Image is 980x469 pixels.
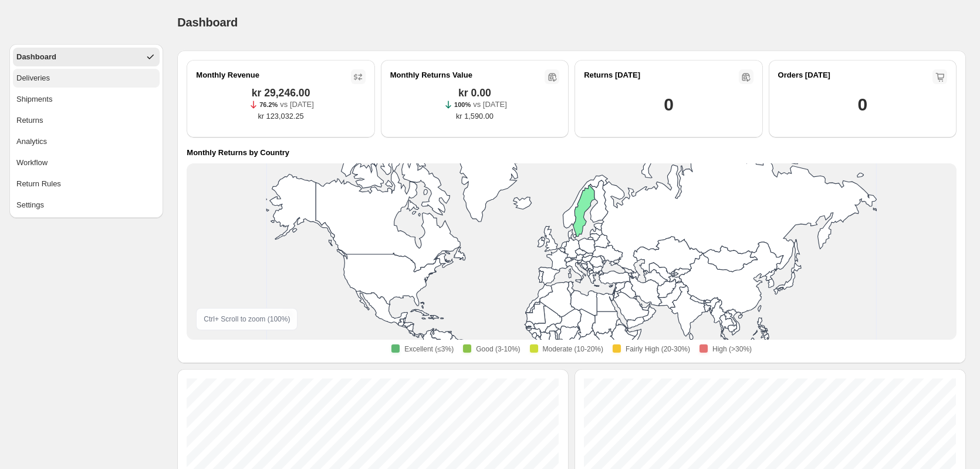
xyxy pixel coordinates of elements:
span: Excellent (≤3%) [404,344,454,354]
span: Settings [16,199,44,211]
span: kr 123,032.25 [258,110,303,122]
span: Dashboard [177,16,238,29]
span: kr 0.00 [458,87,491,99]
h2: Monthly Revenue [196,69,259,81]
button: Settings [13,196,160,215]
span: 100% [454,101,471,108]
h1: 0 [858,93,867,116]
span: Shipments [16,93,52,105]
span: Good (3-10%) [476,344,520,354]
h4: Monthly Returns by Country [187,147,289,159]
span: Returns [16,115,43,126]
h2: Returns [DATE] [584,69,640,81]
p: vs [DATE] [473,99,507,110]
h2: Monthly Returns Value [390,69,472,81]
span: Dashboard [16,51,56,63]
div: Ctrl + Scroll to zoom ( 100 %) [196,308,298,330]
span: 76.2% [259,101,278,108]
span: Fairly High (20-30%) [626,344,690,354]
span: kr 29,246.00 [252,87,310,99]
button: Analytics [13,132,160,151]
p: vs [DATE] [280,99,314,110]
span: Deliveries [16,72,50,84]
h1: 0 [664,93,673,116]
button: Shipments [13,90,160,109]
button: Dashboard [13,48,160,66]
span: kr 1,590.00 [456,110,494,122]
span: Return Rules [16,178,61,190]
button: Returns [13,111,160,130]
button: Workflow [13,153,160,172]
span: Moderate (10-20%) [543,344,603,354]
button: Deliveries [13,69,160,88]
span: Workflow [16,157,48,169]
span: High (>30%) [712,344,752,354]
button: Return Rules [13,175,160,193]
h2: Orders [DATE] [778,69,830,81]
span: Analytics [16,136,47,148]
